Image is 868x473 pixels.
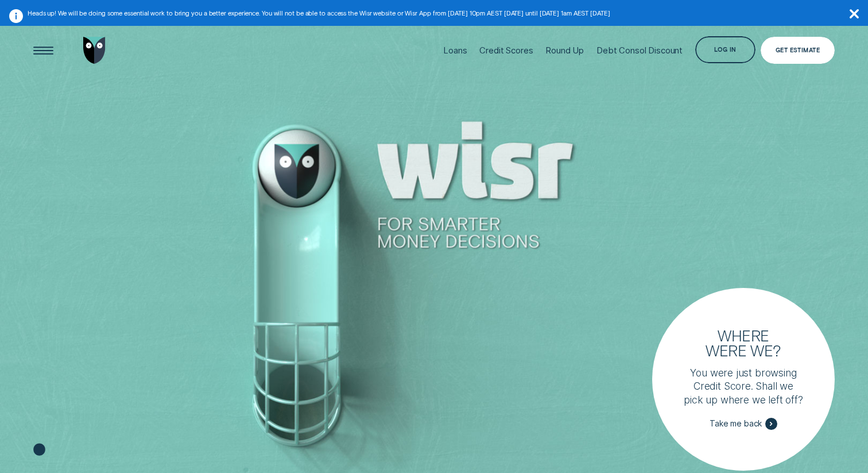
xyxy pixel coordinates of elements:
[683,366,804,407] p: You were just browsing Credit Score. Shall we pick up where we left off?
[479,45,533,56] div: Credit Scores
[761,37,835,64] a: Get Estimate
[710,418,762,429] span: Take me back
[545,20,584,80] a: Round Up
[443,45,467,56] div: Loans
[81,20,108,80] a: Go to home page
[83,37,106,64] img: Wisr
[545,45,584,56] div: Round Up
[596,20,683,80] a: Debt Consol Discount
[695,36,755,63] button: Log in
[30,37,57,64] button: Open Menu
[443,20,467,80] a: Loans
[596,45,683,56] div: Debt Consol Discount
[652,288,835,471] a: Where were we?You were just browsing Credit Score. Shall we pick up where we left off?Take me back
[776,48,820,53] div: Get Estimate
[699,328,788,357] h3: Where were we?
[479,20,533,80] a: Credit Scores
